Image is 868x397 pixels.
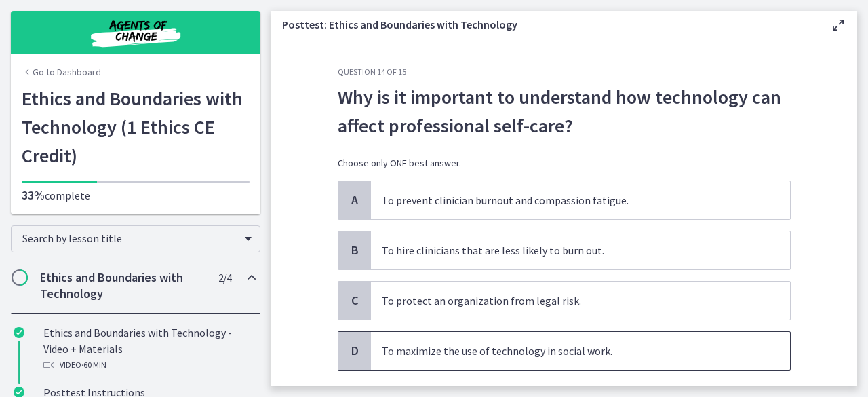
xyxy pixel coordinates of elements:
img: Agents of Change [54,16,217,49]
p: Choose only ONE best answer. [338,156,791,170]
p: complete [22,187,250,204]
p: To protect an organization from legal risk. [382,292,752,309]
h3: Question 14 of 15 [338,67,791,77]
a: Go to Dashboard [22,65,101,79]
span: C [347,292,363,309]
span: B [347,242,363,259]
h3: Posttest: Ethics and Boundaries with Technology [282,16,808,33]
p: To maximize the use of technology in social work. [382,343,752,359]
div: Search by lesson title [11,225,260,252]
span: D [347,343,363,359]
h2: Ethics and Boundaries with Technology [40,269,205,302]
div: Ethics and Boundaries with Technology - Video + Materials [43,324,255,373]
i: Completed [14,327,24,338]
span: A [347,192,363,208]
p: To prevent clinician burnout and compassion fatigue. [382,192,752,208]
p: To hire clinicians that are less likely to burn out. [382,242,752,259]
h1: Ethics and Boundaries with Technology (1 Ethics CE Credit) [22,84,250,170]
span: Search by lesson title [22,231,238,245]
p: Why is it important to understand how technology can affect professional self-care? [338,83,791,140]
span: 2 / 4 [218,269,231,286]
span: 33% [22,187,45,203]
div: Video [43,357,255,373]
span: · 60 min [81,357,106,373]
